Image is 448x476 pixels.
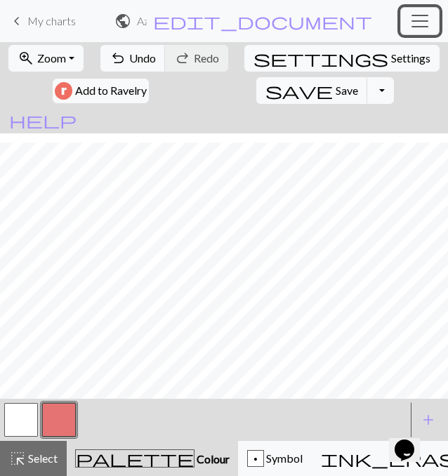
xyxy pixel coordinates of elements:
span: public [114,11,131,31]
span: add [420,410,437,430]
span: save [265,81,333,100]
button: Toggle navigation [400,7,440,35]
button: Add to Ravelry [53,79,149,103]
span: Select [26,451,58,465]
span: settings [253,48,388,68]
i: Settings [253,50,388,67]
button: Save [256,77,368,104]
div: p [248,451,263,468]
span: keyboard_arrow_left [8,11,25,31]
button: Undo [100,45,166,72]
span: Zoom [37,51,66,65]
img: Ravelry [55,82,72,100]
span: help [9,110,77,130]
span: My charts [27,14,76,27]
span: Add to Ravelry [75,82,147,100]
h2: Aziraphale and [PERSON_NAME] / Aziraphale and [PERSON_NAME] [137,14,147,27]
a: My charts [8,9,76,33]
button: p Symbol [238,441,312,476]
span: undo [110,48,126,68]
iframe: chat widget [389,420,434,462]
span: Undo [129,51,156,65]
span: Settings [391,50,430,67]
button: SettingsSettings [244,45,440,72]
span: edit_document [153,11,372,31]
button: Zoom [8,45,84,72]
button: Colour [67,441,238,476]
span: palette [76,449,194,468]
span: highlight_alt [9,449,26,468]
span: Save [336,84,358,97]
span: zoom_in [18,48,34,68]
span: Colour [195,452,230,465]
span: Symbol [264,451,303,465]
